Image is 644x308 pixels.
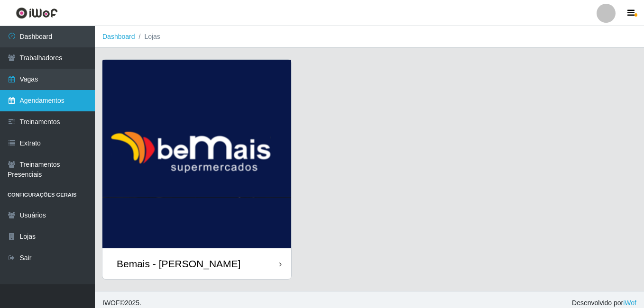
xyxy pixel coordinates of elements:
[102,299,120,307] span: IWOF
[572,298,636,308] span: Desenvolvido por
[16,7,58,19] img: CoreUI Logo
[623,299,636,307] a: iWof
[102,33,135,40] a: Dashboard
[102,60,291,279] a: Bemais - [PERSON_NAME]
[102,298,141,308] span: © 2025 .
[117,258,240,270] div: Bemais - [PERSON_NAME]
[95,26,644,48] nav: breadcrumb
[102,60,291,248] img: cardImg
[135,32,160,42] li: Lojas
